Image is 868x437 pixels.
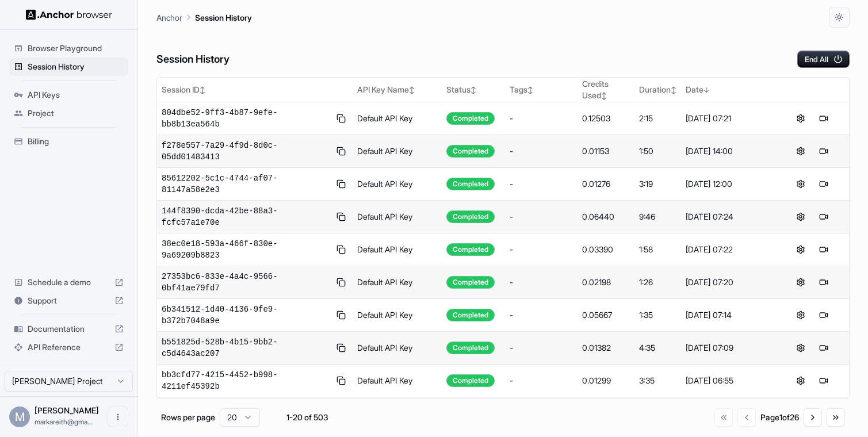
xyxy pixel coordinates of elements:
[9,407,30,427] div: M
[162,304,330,327] span: 6b341512-1d40-4136-9fe9-b372b7048a9e
[28,295,110,306] span: Support
[686,277,771,288] div: [DATE] 07:20
[582,375,630,386] div: 0.01299
[353,233,442,266] td: Default API Key
[9,104,128,122] div: Project
[9,86,128,104] div: API Keys
[510,178,573,190] div: -
[639,277,676,288] div: 1:26
[162,369,330,392] span: bb3cfd77-4215-4452-b998-4211ef45392b
[353,365,442,397] td: Default API Key
[353,397,442,430] td: Default API Key
[639,145,676,157] div: 1:50
[156,51,230,68] h6: Session History
[510,375,573,386] div: -
[28,342,110,353] span: API Reference
[162,238,330,261] span: 38ec0e18-593a-466f-830e-9a69209b8823
[9,273,128,292] div: Schedule a demo
[28,89,124,101] span: API Keys
[686,211,771,223] div: [DATE] 07:24
[582,342,630,354] div: 0.01382
[686,84,771,95] div: Date
[9,292,128,310] div: Support
[671,86,676,94] span: ↕
[353,299,442,332] td: Default API Key
[35,405,99,415] span: Mark Reith
[582,211,630,223] div: 0.06440
[686,342,771,354] div: [DATE] 07:09
[28,43,124,54] span: Browser Playground
[686,178,771,190] div: [DATE] 12:00
[200,86,205,94] span: ↕
[446,112,495,125] div: Completed
[446,145,495,158] div: Completed
[510,277,573,288] div: -
[9,132,128,151] div: Billing
[353,135,442,168] td: Default API Key
[446,210,495,223] div: Completed
[28,323,110,335] span: Documentation
[446,309,495,321] div: Completed
[639,84,676,95] div: Duration
[601,91,607,100] span: ↕
[639,375,676,386] div: 3:35
[510,145,573,157] div: -
[510,211,573,223] div: -
[760,412,799,423] div: Page 1 of 26
[9,39,128,57] div: Browser Playground
[446,84,500,95] div: Status
[686,244,771,255] div: [DATE] 07:22
[446,374,495,387] div: Completed
[35,417,93,426] span: markareith@gmail.com
[28,277,110,288] span: Schedule a demo
[9,338,128,356] div: API Reference
[353,168,442,201] td: Default API Key
[703,86,709,94] span: ↓
[353,201,442,233] td: Default API Key
[28,61,124,72] span: Session History
[797,51,850,68] button: End All
[446,243,495,256] div: Completed
[582,78,630,101] div: Credits Used
[28,108,124,119] span: Project
[161,412,215,423] p: Rows per page
[278,412,336,423] div: 1-20 of 503
[582,277,630,288] div: 0.02198
[156,11,182,24] p: Anchor
[686,113,771,124] div: [DATE] 07:21
[639,309,676,321] div: 1:35
[527,86,533,94] span: ↕
[162,172,330,195] span: 85612202-5c1c-4744-af07-81147a58e2e3
[510,309,573,321] div: -
[446,342,495,354] div: Completed
[446,276,495,289] div: Completed
[639,342,676,354] div: 4:35
[446,178,495,190] div: Completed
[686,309,771,321] div: [DATE] 07:14
[639,211,676,223] div: 9:46
[686,375,771,386] div: [DATE] 06:55
[28,136,124,147] span: Billing
[162,271,330,294] span: 27353bc6-833e-4a4c-9566-0bf41ae79fd7
[471,86,476,94] span: ↕
[108,407,128,427] button: Open menu
[582,178,630,190] div: 0.01276
[162,205,330,228] span: 144f8390-dcda-42be-88a3-fcfc57a1e70e
[409,86,415,94] span: ↕
[353,332,442,365] td: Default API Key
[510,113,573,124] div: -
[162,140,330,163] span: f278e557-7a29-4f9d-8d0c-05dd01483413
[9,320,128,338] div: Documentation
[9,57,128,76] div: Session History
[510,244,573,255] div: -
[162,84,348,95] div: Session ID
[582,145,630,157] div: 0.01153
[582,309,630,321] div: 0.05667
[510,84,573,95] div: Tags
[510,342,573,354] div: -
[639,178,676,190] div: 3:19
[357,84,437,95] div: API Key Name
[156,11,252,24] nav: breadcrumb
[582,113,630,124] div: 0.12503
[686,145,771,157] div: [DATE] 14:00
